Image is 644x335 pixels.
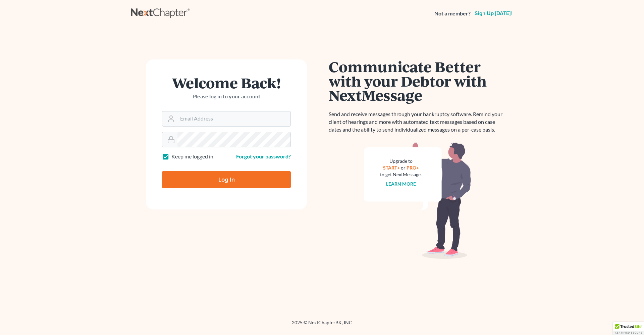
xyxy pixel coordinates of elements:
[131,319,513,331] div: 2025 © NextChapterBK, INC
[236,153,291,159] a: Forgot your password?
[162,171,291,188] input: Log In
[162,93,291,100] p: Please log in to your account
[473,11,513,16] a: Sign up [DATE]!
[386,181,416,187] a: Learn more
[162,76,291,90] h1: Welcome Back!
[613,322,644,335] div: TrustedSite Certified
[401,165,406,171] span: or
[380,158,422,164] div: Upgrade to
[434,10,471,17] strong: Not a member?
[329,59,506,102] h1: Communicate Better with your Debtor with NextMessage
[407,165,419,171] a: PRO+
[383,165,400,171] a: START+
[177,111,290,126] input: Email Address
[329,110,506,134] p: Send and receive messages through your bankruptcy software. Remind your client of hearings and mo...
[171,153,213,160] label: Keep me logged in
[380,171,422,178] div: to get NextMessage.
[364,142,471,259] img: nextmessage_bg-59042aed3d76b12b5cd301f8e5b87938c9018125f34e5fa2b7a6b67550977c72.svg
